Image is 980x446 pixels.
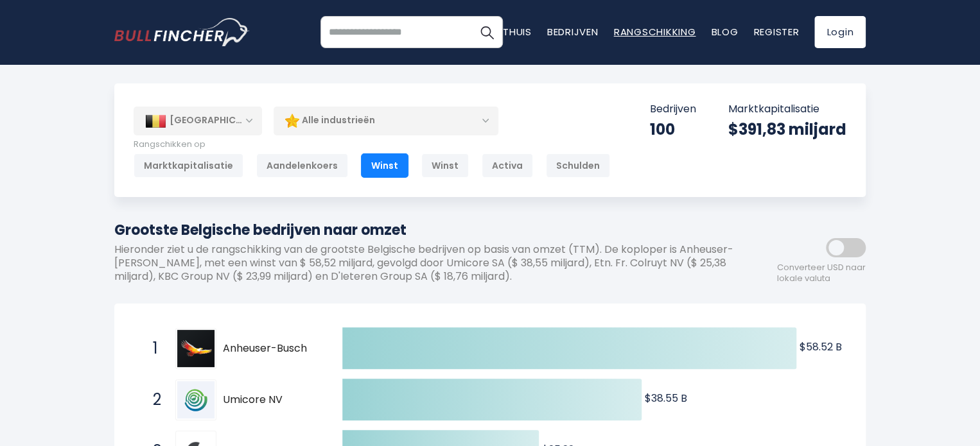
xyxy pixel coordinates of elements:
font: Activa [492,159,523,172]
font: 1 [153,338,158,359]
a: Bedrijven [547,25,599,39]
font: [GEOGRAPHIC_DATA] [170,114,272,126]
font: $391,83 miljard [728,119,846,140]
font: Winst [371,159,398,172]
img: logo van de goudvink [114,18,250,47]
font: Login [827,25,853,39]
button: Zoekopdracht [471,16,503,48]
font: Alle industrieën [302,114,375,126]
font: Winst [432,159,459,172]
font: Aandelenkoers [267,159,338,172]
font: Rangschikken op [134,138,206,150]
font: Anheuser-Busch [223,341,307,356]
font: 2 [153,389,161,410]
font: Schulden [556,159,600,172]
a: Thuis [503,25,532,39]
a: Login [814,16,866,48]
font: Umicore NV [223,392,283,407]
font: 100 [650,119,675,140]
font: Converteer USD naar [777,261,866,273]
text: $38.55 B [645,391,687,406]
a: Rangschikking [614,25,696,39]
img: Umicore NV [177,381,214,418]
font: Bedrijven [650,101,696,116]
text: $58.52 B [800,339,842,354]
a: Ga naar de homepage [114,18,250,47]
a: Register [753,25,799,39]
font: Marktkapitalisatie [728,101,819,116]
font: Marktkapitalisatie [144,159,233,172]
font: lokale valuta [777,272,830,284]
img: Anheuser-Busch [177,330,214,367]
font: Grootste Belgische bedrijven naar omzet [114,220,407,240]
font: Hieronder ziet u de rangschikking van de grootste Belgische bedrijven op basis van omzet (TTM). D... [114,242,733,284]
a: Blog [711,25,738,39]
